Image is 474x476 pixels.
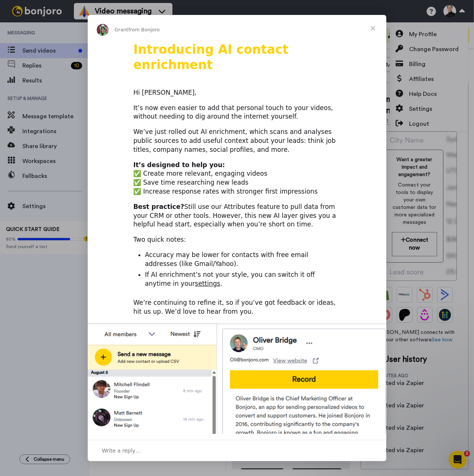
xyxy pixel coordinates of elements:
[145,270,341,288] li: If AI enrichment’s not your style, you can switch it off anytime in your .
[133,298,341,316] div: We’re continuing to refine it, so if you’ve got feedback or ideas, hit us up. We’d love to hear f...
[359,15,386,42] span: Close
[133,203,341,229] div: Still use our Attributes feature to pull data from your CRM or other tools. However, this new AI ...
[195,280,220,287] a: settings
[133,128,341,154] div: We’ve just rolled out AI enrichment, which scans and analyses public sources to add useful contex...
[115,27,128,32] span: Grant
[128,27,160,32] span: from Bonjoro
[133,161,225,169] b: It’s designed to help you:
[102,446,141,455] span: Write a reply…
[97,24,109,36] img: Profile image for Grant
[133,235,341,244] div: Two quick notes:
[133,104,341,122] div: It’s now even easier to add that personal touch to your videos, without needing to dig around the...
[133,203,184,210] b: Best practice?
[133,161,341,196] div: ✅ Create more relevant, engaging videos ✅ Save time researching new leads ✅ Increase response rat...
[133,42,289,72] b: Introducing AI contact enrichment
[145,251,341,269] li: Accuracy may be lower for contacts with free email addresses (like Gmail/Yahoo).
[88,440,386,461] div: Open conversation and reply
[133,88,341,97] div: Hi [PERSON_NAME],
